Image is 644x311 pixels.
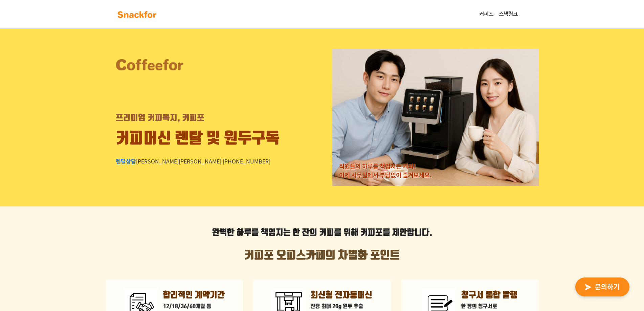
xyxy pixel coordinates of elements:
[116,157,136,165] span: 렌탈상담
[212,228,334,238] strong: 완벽한 하루를 책임지는 한 잔의 커피
[116,112,204,124] div: 프리미엄 커피복지, 커피포
[461,289,517,302] p: 청구서 통합 발행
[116,58,183,71] img: 커피포 로고
[106,227,539,239] p: 를 위해 커피포를 제안합니다.
[332,48,539,186] img: 렌탈 모델 사진
[476,7,496,21] a: 커피포
[311,289,372,302] p: 최신형 전자동머신
[496,7,520,21] a: 스낵링크
[116,128,280,150] div: 커피머신 렌탈 및 원두구독
[116,157,270,165] div: [PERSON_NAME][PERSON_NAME] [PHONE_NUMBER]
[339,162,432,180] div: 직원들의 하루를 책임지는 커피! 이제 사무실에서 부담없이 즐겨보세요.
[116,9,158,20] img: background-main-color.svg
[106,249,539,262] h2: 커피포 오피스카페의 차별화 포인트
[163,289,225,302] p: 합리적인 계약기간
